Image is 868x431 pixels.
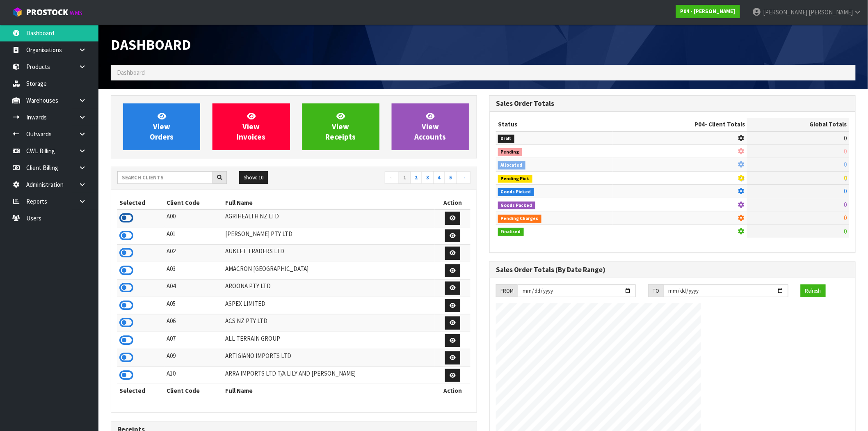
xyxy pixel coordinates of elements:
a: P04 - [PERSON_NAME] [676,5,740,18]
td: AROONA PTY LTD [223,280,435,297]
span: ProStock [26,7,68,18]
a: 4 [433,171,445,184]
small: WMS [70,9,82,17]
span: Goods Packed [498,202,535,210]
th: Global Totals [747,118,849,131]
td: A01 [164,227,223,245]
button: Refresh [801,284,826,298]
td: A04 [164,280,223,297]
span: 0 [844,214,847,222]
input: Search clients [117,171,213,184]
td: A07 [164,332,223,349]
td: ALL TERRAIN GROUP [223,332,435,349]
th: Selected [117,384,164,397]
th: Full Name [223,196,435,209]
a: ViewAccounts [392,103,469,150]
span: 0 [844,134,847,142]
span: View Invoices [237,111,265,142]
span: 0 [844,160,847,168]
a: → [456,171,471,184]
td: ACS NZ PTY LTD [223,314,435,332]
a: ViewInvoices [212,103,290,150]
a: 2 [410,171,422,184]
div: TO [648,284,663,298]
span: 0 [844,227,847,235]
a: 3 [422,171,434,184]
a: 5 [445,171,457,184]
td: A09 [164,349,223,367]
span: Pending [498,148,522,156]
td: A00 [164,209,223,227]
strong: P04 - [PERSON_NAME] [681,8,736,15]
span: Pending Pick [498,175,532,183]
img: cube-alt.png [12,7,23,17]
td: [PERSON_NAME] PTY LTD [223,227,435,245]
span: [PERSON_NAME] [763,8,807,16]
td: AMACRON [GEOGRAPHIC_DATA] [223,262,435,280]
td: ASPEX LIMITED [223,297,435,314]
h3: Sales Order Totals [496,100,849,108]
th: Status [496,118,613,131]
nav: Page navigation [300,171,471,186]
th: - Client Totals [613,118,747,131]
span: 0 [844,187,847,195]
span: Draft [498,135,514,143]
span: P04 [694,120,705,128]
td: A10 [164,367,223,384]
button: Show: 10 [239,171,268,184]
td: ARRA IMPORTS LTD T/A LILY AND [PERSON_NAME] [223,367,435,384]
td: A03 [164,262,223,280]
td: AGRIHEALTH NZ LTD [223,209,435,227]
td: A06 [164,314,223,332]
td: A02 [164,245,223,262]
a: ← [385,171,399,184]
span: Finalised [498,228,524,236]
th: Client Code [164,384,223,397]
a: 1 [399,171,411,184]
span: View Accounts [414,111,446,142]
span: 0 [844,174,847,182]
h3: Sales Order Totals (By Date Range) [496,266,849,274]
th: Selected [117,196,164,209]
span: View Orders [150,111,174,142]
span: Dashboard [111,36,191,53]
th: Full Name [223,384,435,397]
div: FROM [496,284,518,298]
span: Allocated [498,161,525,170]
td: A05 [164,297,223,314]
span: Dashboard [117,69,145,76]
span: 0 [844,201,847,209]
span: Goods Picked [498,188,534,196]
span: [PERSON_NAME] [809,8,853,16]
span: Pending Charges [498,215,541,223]
th: Action [435,196,471,209]
a: ViewReceipts [302,103,379,150]
span: 0 [844,147,847,155]
td: ARTIGIANO IMPORTS LTD [223,349,435,367]
span: View Receipts [326,111,356,142]
th: Client Code [164,196,223,209]
th: Action [435,384,471,397]
a: ViewOrders [123,103,200,150]
td: AUKLET TRADERS LTD [223,245,435,262]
